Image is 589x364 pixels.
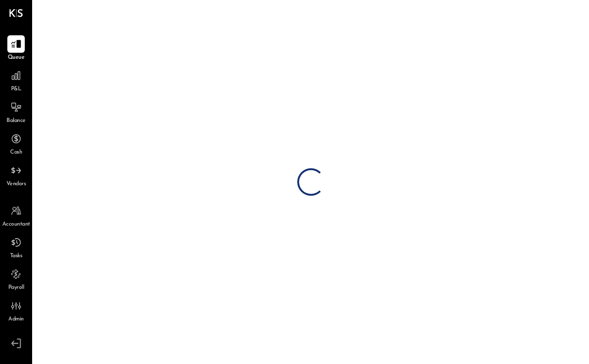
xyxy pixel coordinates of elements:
[0,130,32,157] a: Cash
[10,149,22,157] span: Cash
[2,221,30,229] span: Accountant
[11,85,22,94] span: P&L
[6,117,26,125] span: Balance
[10,252,22,260] span: Tasks
[0,162,32,188] a: Vendors
[0,265,32,292] a: Payroll
[0,67,32,94] a: P&L
[0,99,32,125] a: Balance
[0,297,32,324] a: Admin
[0,234,32,260] a: Tasks
[8,284,24,292] span: Payroll
[0,35,32,62] a: Queue
[8,54,25,62] span: Queue
[8,315,24,324] span: Admin
[6,180,26,188] span: Vendors
[0,202,32,229] a: Accountant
